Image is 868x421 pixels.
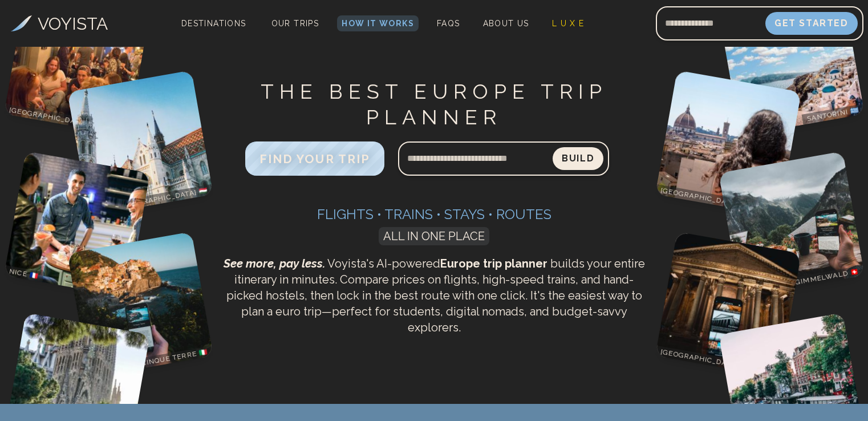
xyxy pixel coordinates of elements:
[259,152,370,166] span: FIND YOUR TRIP
[67,232,213,378] img: Cinque Terre
[222,79,647,130] h1: THE BEST EUROPE TRIP PLANNER
[553,147,603,170] button: Build
[379,227,489,245] span: ALL IN ONE PLACE
[440,257,547,270] strong: Europe trip planner
[342,19,414,28] span: How It Works
[222,205,647,224] h3: Flights • Trains • Stays • Routes
[655,232,801,378] img: Rome
[3,151,149,297] img: Nice
[245,155,384,165] a: FIND YOUR TRIP
[437,19,460,28] span: FAQs
[177,14,251,48] span: Destinations
[552,19,585,28] span: L U X E
[337,15,419,31] a: How It Works
[271,19,319,28] span: Our Trips
[11,11,108,37] a: VOYISTA
[718,151,864,297] img: Gimmelwald
[67,70,213,216] img: Budapest
[483,19,529,28] span: About Us
[222,256,647,335] p: Voyista's AI-powered builds your entire itinerary in minutes. Compare prices on flights, high-spe...
[547,15,589,31] a: L U X E
[656,10,765,37] input: Email address
[267,15,324,31] a: Our Trips
[432,15,465,31] a: FAQs
[38,11,108,37] h3: VOYISTA
[3,265,43,282] p: Nice 🇫🇷
[655,70,801,216] img: Florence
[224,257,325,270] span: See more, pay less.
[245,141,384,176] button: FIND YOUR TRIP
[478,15,534,31] a: About Us
[765,12,858,35] button: Get Started
[398,145,553,172] input: Search query
[11,15,32,31] img: Voyista Logo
